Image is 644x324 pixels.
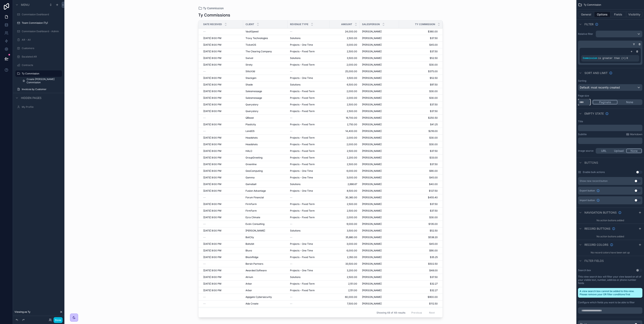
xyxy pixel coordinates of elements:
span: Import button [580,199,595,202]
a: Create [PERSON_NAME] Commission [20,78,62,84]
a: Markdown [626,133,642,136]
label: Enable bulk actions [583,171,605,174]
div: Show new record button [580,179,608,183]
span: Date Received [203,23,222,26]
button: Paginate [593,100,617,104]
label: AR - All [22,38,60,41]
label: Relative filter [578,32,594,36]
button: Upload [611,149,626,153]
span: Revenue Type [290,23,308,26]
label: Customers [22,47,60,50]
button: Done [54,317,63,323]
span: Markdown [630,133,642,136]
span: Commission [583,57,597,60]
span: Buttons [584,161,598,165]
button: Options [594,12,610,17]
button: Fields [610,12,626,17]
span: Default: most recently created [580,86,620,89]
label: This view search box will filter your view based on all of your visible text, number, address or ... [578,275,642,285]
span: is greater than (>) [598,57,626,60]
div: No action buttons added [576,233,644,240]
label: Subtitle [578,133,587,136]
span: Ty Commission [584,3,601,6]
span: Client [246,23,254,26]
span: Create [PERSON_NAME] Commission [27,78,60,84]
label: Commission Dashboard - Admin [22,30,60,33]
span: Record colors [584,243,608,247]
span: Viewing as Ty [14,310,30,314]
button: URL [596,149,611,153]
label: Page size [578,94,589,97]
div: scrollable content [578,138,642,144]
span: Empty state [584,112,604,116]
div: No action buttons added [576,217,644,224]
label: My Profile [22,105,60,109]
button: Default: most recently created [578,84,642,91]
button: Visibility [626,12,642,17]
label: Sorting [578,79,586,82]
label: Invoices by Customer [22,88,60,91]
label: Contracts [22,64,60,67]
span: 0 [626,57,628,60]
span: Hidden pages [21,96,41,100]
label: Team Commission (Ty) [22,21,60,25]
label: Configure which fields you want to be able to filter [578,301,635,304]
span: Export button [580,189,595,192]
span: Record buttons [584,227,610,231]
span: Filter fields [584,259,604,263]
span: Sort And Limit [584,71,608,75]
label: Escalated AR [22,55,60,58]
label: Search box [578,269,591,272]
label: Ty Commission [22,72,60,75]
span: Amount [341,23,352,26]
label: Title [578,120,583,123]
span: Salesperson [362,23,380,26]
span: Showing 48 of 48 results [377,311,405,314]
span: Menu [21,3,29,7]
label: Commission Dashboard [22,13,60,16]
button: General [578,12,594,17]
span: Ty Commission [415,23,435,26]
div: scrollable content [578,125,642,131]
span: Filter [584,22,593,26]
button: None [617,100,642,104]
label: Image source [578,149,594,152]
div: A view search box cannot be added to this view. Please remove your OR filter conditions first [578,288,642,298]
span: Navigation buttons [584,211,617,215]
button: None [626,149,642,153]
div: No record colors have been set up [576,249,644,256]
